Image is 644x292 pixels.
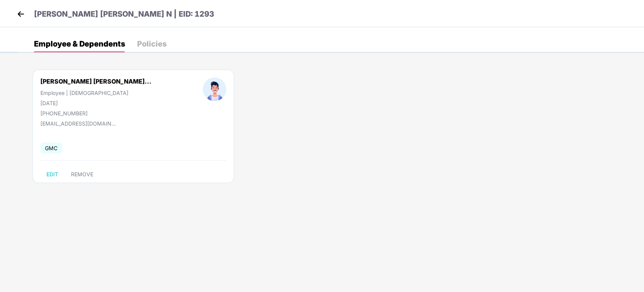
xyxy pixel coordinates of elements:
[65,168,99,180] button: REMOVE
[40,143,62,154] span: GMC
[40,120,116,127] div: [EMAIL_ADDRESS][DOMAIN_NAME]
[137,40,167,48] div: Policies
[40,110,151,116] div: [PHONE_NUMBER]
[71,171,93,177] span: REMOVE
[40,78,151,85] div: [PERSON_NAME] [PERSON_NAME]...
[34,40,125,48] div: Employee & Dependents
[46,171,58,177] span: EDIT
[40,90,151,96] div: Employee | [DEMOGRAPHIC_DATA]
[203,78,226,101] img: profileImage
[40,100,151,106] div: [DATE]
[34,8,214,20] p: [PERSON_NAME] [PERSON_NAME] N | EID: 1293
[15,8,26,20] img: back
[40,168,64,180] button: EDIT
